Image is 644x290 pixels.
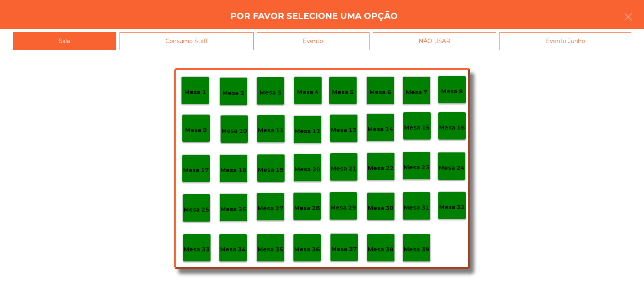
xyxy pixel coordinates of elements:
[184,205,209,214] p: Mesa 25
[439,163,464,173] p: Mesa 24
[221,205,246,214] p: Mesa 26
[221,126,247,136] p: Mesa 10
[297,88,319,97] p: Mesa 4
[404,245,429,254] p: Mesa 39
[331,125,357,135] p: Mesa 13
[500,32,631,50] div: Evento Junho
[439,203,465,212] p: Mesa 32
[183,166,209,175] p: Mesa 17
[223,88,244,98] p: Mesa 2
[406,88,427,97] p: Mesa 7
[404,203,429,212] p: Mesa 31
[368,204,394,213] p: Mesa 30
[441,87,463,96] p: Mesa 8
[404,123,430,132] p: Mesa 15
[13,32,116,50] div: Sala
[221,166,246,175] p: Mesa 18
[294,245,320,254] p: Mesa 36
[185,125,207,135] p: Mesa 9
[404,163,429,172] p: Mesa 23
[368,245,394,254] p: Mesa 38
[367,125,393,134] p: Mesa 14
[295,127,320,136] p: Mesa 12
[258,126,284,135] p: Mesa 11
[332,88,354,97] p: Mesa 5
[294,204,320,213] p: Mesa 28
[258,245,283,254] p: Mesa 35
[295,165,320,174] p: Mesa 20
[368,164,394,173] p: Mesa 22
[369,88,391,97] p: Mesa 6
[331,245,357,254] p: Mesa 37
[184,88,206,97] p: Mesa 1
[120,32,254,50] div: Consumo Staff
[260,88,281,97] p: Mesa 3
[373,32,497,50] div: NÃO USAR
[184,245,210,254] p: Mesa 33
[220,245,246,254] p: Mesa 34
[330,203,356,212] p: Mesa 29
[439,123,465,132] p: Mesa 16
[257,32,369,50] div: Evento
[258,204,283,213] p: Mesa 27
[331,164,357,173] p: Mesa 21
[258,165,284,175] p: Mesa 19
[230,10,398,22] h4: Por favor selecione uma opção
